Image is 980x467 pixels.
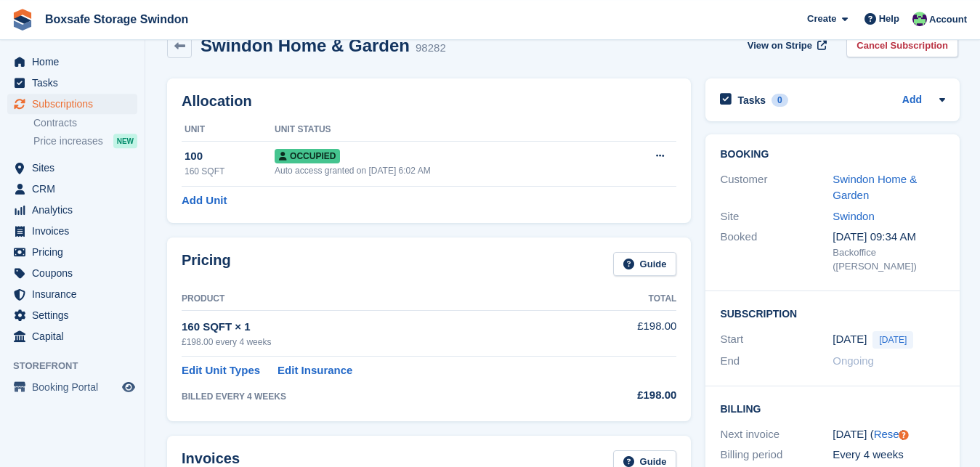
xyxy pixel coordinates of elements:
[32,284,119,304] span: Insurance
[7,305,137,325] a: menu
[897,429,910,442] div: Tooltip anchor
[720,149,945,161] h2: Booking
[720,306,945,320] h2: Subscription
[32,179,119,199] span: CRM
[720,447,833,463] div: Billing period
[720,401,945,415] h2: Billing
[182,288,584,311] th: Product
[33,134,103,148] span: Price increases
[7,94,137,114] a: menu
[32,242,119,262] span: Pricing
[182,336,584,349] div: £198.00 every 4 weeks
[748,38,812,53] span: View on Stripe
[833,210,875,222] a: Swindon
[33,116,137,130] a: Contracts
[33,133,137,149] a: Price increases NEW
[720,208,833,225] div: Site
[929,12,967,27] span: Account
[32,200,119,220] span: Analytics
[120,378,137,396] a: Preview store
[833,229,945,245] div: [DATE] 09:34 AM
[201,36,410,55] h2: Swindon Home & Garden
[275,118,611,142] th: Unit Status
[584,310,677,356] td: £198.00
[833,447,945,463] div: Every 4 weeks
[32,326,119,346] span: Capital
[185,165,275,178] div: 160 SQFT
[185,148,275,165] div: 100
[833,173,917,202] a: Swindon Home & Garden
[275,149,340,163] span: Occupied
[807,12,836,26] span: Create
[182,192,227,209] a: Add Unit
[7,52,137,72] a: menu
[720,426,833,443] div: Next invoice
[182,118,275,142] th: Unit
[278,362,352,379] a: Edit Insurance
[720,171,833,204] div: Customer
[7,73,137,93] a: menu
[833,426,945,443] div: [DATE] ( )
[912,12,927,26] img: Kim Virabi
[7,179,137,199] a: menu
[584,288,677,311] th: Total
[32,158,119,178] span: Sites
[39,7,194,31] a: Boxsafe Storage Swindon
[182,319,584,336] div: 160 SQFT × 1
[182,93,676,110] h2: Allocation
[7,221,137,241] a: menu
[846,33,958,57] a: Cancel Subscription
[879,12,899,26] span: Help
[275,164,611,177] div: Auto access granted on [DATE] 6:02 AM
[737,94,766,107] h2: Tasks
[874,428,902,440] a: Reset
[720,229,833,274] div: Booked
[7,326,137,346] a: menu
[13,359,145,373] span: Storefront
[833,354,874,367] span: Ongoing
[772,94,788,107] div: 0
[32,305,119,325] span: Settings
[7,377,137,397] a: menu
[182,252,231,276] h2: Pricing
[833,331,867,348] time: 2025-08-10 23:00:00 UTC
[872,331,913,349] span: [DATE]
[32,263,119,283] span: Coupons
[902,92,922,109] a: Add
[7,242,137,262] a: menu
[7,284,137,304] a: menu
[720,353,833,370] div: End
[720,331,833,349] div: Start
[32,377,119,397] span: Booking Portal
[182,362,260,379] a: Edit Unit Types
[7,263,137,283] a: menu
[7,158,137,178] a: menu
[182,390,584,403] div: BILLED EVERY 4 WEEKS
[12,9,33,31] img: stora-icon-8386f47178a22dfd0bd8f6a31ec36ba5ce8667c1dd55bd0f319d3a0aa187defe.svg
[584,387,677,404] div: £198.00
[742,33,830,57] a: View on Stripe
[32,73,119,93] span: Tasks
[113,134,137,148] div: NEW
[32,221,119,241] span: Invoices
[32,94,119,114] span: Subscriptions
[416,40,446,57] div: 98282
[613,252,677,276] a: Guide
[7,200,137,220] a: menu
[833,245,945,274] div: Backoffice ([PERSON_NAME])
[32,52,119,72] span: Home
